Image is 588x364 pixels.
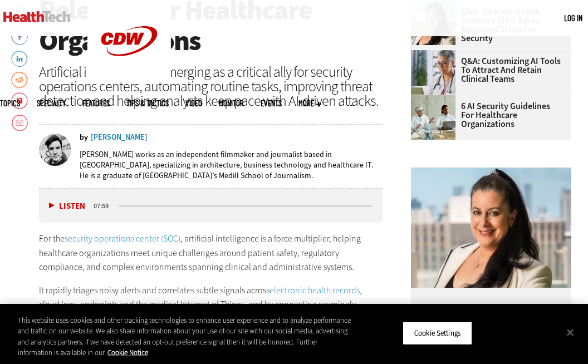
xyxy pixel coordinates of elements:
[18,315,353,358] div: This website uses cookies and other tracking technologies to enhance user experience and to analy...
[92,201,117,211] div: duration
[219,99,244,107] a: MonITor
[39,283,383,340] p: It rapidly triages noisy alerts and correlates subtle signals across , cloud logs, endpoints and ...
[411,168,571,288] img: Connie Barrera
[403,322,472,345] button: Cookie Settings
[3,11,71,22] img: Home
[411,95,461,104] a: Doctors meeting in the office
[558,320,582,345] button: Close
[39,134,71,166] img: nathan eddy
[411,95,455,140] img: Doctors meeting in the office
[91,134,148,141] a: [PERSON_NAME]
[261,99,282,107] a: Events
[185,99,202,107] a: Video
[39,232,383,274] p: For the , artificial intelligence is a force multiplier, helping healthcare organizations meet un...
[80,134,88,141] span: by
[65,233,180,244] a: security operations center (SOC)
[411,288,571,312] p: Security
[107,348,148,357] a: More information about your privacy
[49,202,85,210] button: Listen
[564,13,582,23] a: Log in
[82,99,110,107] a: Features
[37,99,66,107] span: Specialty
[39,189,383,223] div: media player
[298,99,321,107] span: More
[564,12,582,24] div: User menu
[87,73,171,85] a: CDW
[411,102,565,129] a: 6 AI Security Guidelines for Healthcare Organizations
[269,284,360,296] a: electronic health records
[80,149,383,181] p: [PERSON_NAME] works as an independent filmmaker and journalist based in [GEOGRAPHIC_DATA], specia...
[126,99,169,107] a: Tips & Tactics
